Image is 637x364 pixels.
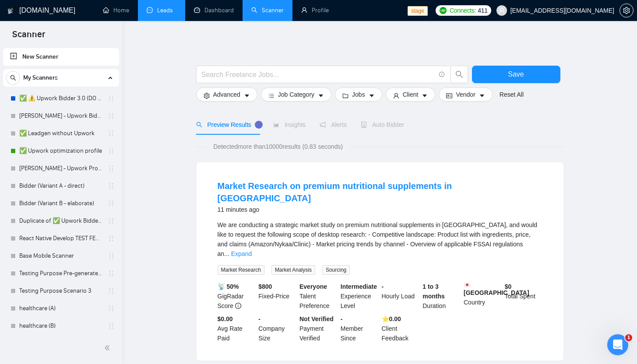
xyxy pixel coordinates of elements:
[196,122,202,128] span: search
[257,282,298,311] div: Fixed-Price
[108,112,115,119] span: holder
[382,283,384,290] b: -
[450,66,468,83] button: search
[244,92,250,99] span: caret-down
[216,314,257,343] div: Avg Rate Paid
[235,303,241,309] span: info-circle
[403,90,419,99] span: Client
[335,87,382,101] button: folderJobscaret-down
[218,181,452,203] a: Market Research on premium nutritional supplements in [GEOGRAPHIC_DATA]
[201,69,435,80] input: Search Freelance Jobs...
[19,107,102,125] a: [PERSON_NAME] - Upwork Bidder
[19,317,102,335] a: healthcare (B)
[299,283,327,290] b: Everyone
[271,265,315,275] span: Market Analysis
[278,90,314,99] span: Job Category
[619,3,633,17] button: setting
[108,322,115,329] span: holder
[607,334,628,355] iframe: Intercom live chat
[393,92,399,99] span: user
[19,282,102,300] a: Testing Purpose Scenario 3
[268,92,275,99] span: bars
[258,315,260,322] b: -
[3,48,119,66] li: New Scanner
[108,200,115,207] span: holder
[422,283,445,300] b: 1 to 3 months
[108,95,115,102] span: holder
[23,69,58,87] span: My Scanners
[440,7,447,14] img: upwork-logo.png
[361,121,404,128] span: Auto Bidder
[103,7,129,14] a: homeHome
[341,315,343,322] b: -
[352,90,365,99] span: Jobs
[147,7,176,14] a: messageLeads
[108,182,115,189] span: holder
[19,160,102,177] a: [PERSON_NAME] - Upwork Proposal
[218,265,264,275] span: Market Research
[380,314,421,343] div: Client Feedback
[108,147,115,154] span: holder
[478,6,487,15] span: 411
[204,92,210,99] span: setting
[386,87,436,101] button: userClientcaret-down
[231,250,252,257] a: Expand
[218,283,239,290] b: 📡 50%
[369,92,375,99] span: caret-down
[255,121,263,129] div: Tooltip anchor
[380,282,421,311] div: Hourly Load
[456,90,475,99] span: Vendor
[10,48,112,66] a: New Scanner
[218,204,542,215] div: 11 minutes ago
[298,282,339,311] div: Talent Preference
[196,121,259,128] span: Preview Results
[6,71,20,85] button: search
[320,121,347,128] span: Alerts
[339,314,380,343] div: Member Since
[462,282,503,311] div: Country
[108,305,115,312] span: holder
[408,6,427,16] span: stage
[19,195,102,212] a: Bidder (Variant B - elaborate)
[108,287,115,294] span: holder
[322,265,350,275] span: Sourcing
[218,220,542,259] div: We are conducting a strategic market study on premium nutritional supplements in India, and would...
[472,66,560,83] button: Save
[361,122,367,128] span: robot
[19,142,102,160] a: ✅ Upwork optimization profile
[216,282,257,311] div: GigRadar Score
[7,4,14,18] img: logo
[301,7,329,14] a: userProfile
[500,90,524,99] a: Reset All
[108,235,115,242] span: holder
[5,28,52,46] span: Scanner
[108,217,115,224] span: holder
[318,92,324,99] span: caret-down
[19,230,102,247] a: React Native Develop TEST FEB 123
[196,87,257,101] button: settingAdvancedcaret-down
[439,87,492,101] button: idcardVendorcaret-down
[320,122,326,128] span: notification
[339,282,380,311] div: Experience Level
[421,282,462,311] div: Duration
[446,92,452,99] span: idcard
[464,282,529,296] b: [GEOGRAPHIC_DATA]
[451,70,468,78] span: search
[625,334,632,341] span: 1
[213,90,240,99] span: Advanced
[619,7,633,14] a: setting
[439,72,445,77] span: info-circle
[7,75,20,81] span: search
[422,92,428,99] span: caret-down
[499,7,505,14] span: user
[19,265,102,282] a: Testing Purpose Pre-generated 1
[258,283,272,290] b: $ 800
[19,125,102,142] a: ✅ Leadgen without Upwork
[479,92,485,99] span: caret-down
[261,87,331,101] button: barsJob Categorycaret-down
[342,92,348,99] span: folder
[19,212,102,230] a: Duplicate of ✅ Upwork Bidder 3.0
[251,7,284,14] a: searchScanner
[620,7,633,14] span: setting
[104,343,113,352] span: double-left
